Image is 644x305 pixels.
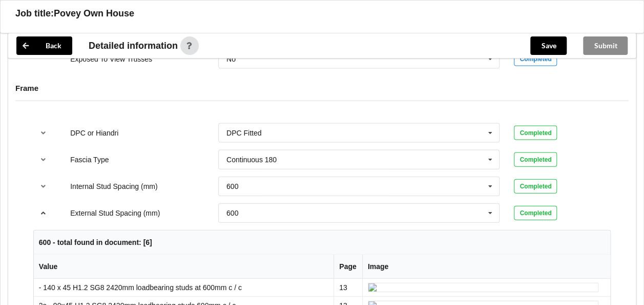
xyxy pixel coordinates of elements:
button: reference-toggle [33,124,53,142]
h3: Povey Own House [54,8,134,20]
h3: Job title: [15,8,54,20]
div: Continuous 180 [226,156,277,163]
th: Page [334,255,362,279]
th: 600 - total found in document: [6] [34,231,610,255]
div: Completed [514,206,557,220]
label: Internal Stud Spacing (mm) [70,182,157,190]
div: 600 [226,209,238,217]
div: Completed [514,179,557,194]
button: reference-toggle [33,177,53,196]
th: Image [362,255,610,279]
button: reference-toggle [33,204,53,222]
div: 600 [226,183,238,190]
div: Completed [514,153,557,167]
label: External Stud Spacing (mm) [70,209,160,217]
div: Completed [514,126,557,140]
label: Exposed To View Trusses [70,55,152,63]
button: Save [530,36,567,55]
button: Back [16,36,72,55]
button: reference-toggle [33,150,53,169]
span: Detailed information [89,41,178,50]
td: 13 [334,279,362,296]
h4: Frame [15,83,629,93]
label: DPC or Hiandri [70,129,118,137]
div: No [226,55,236,63]
td: - 140 x 45 H1.2 SG8 2420mm loadbearing studs at 600mm c / c [34,279,334,296]
label: Fascia Type [70,156,109,164]
th: Value [34,255,334,279]
div: DPC Fitted [226,129,261,137]
img: ai_input-page13-ExternalStudSpacing-0-0.jpeg [368,283,598,292]
div: Completed [514,52,557,66]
